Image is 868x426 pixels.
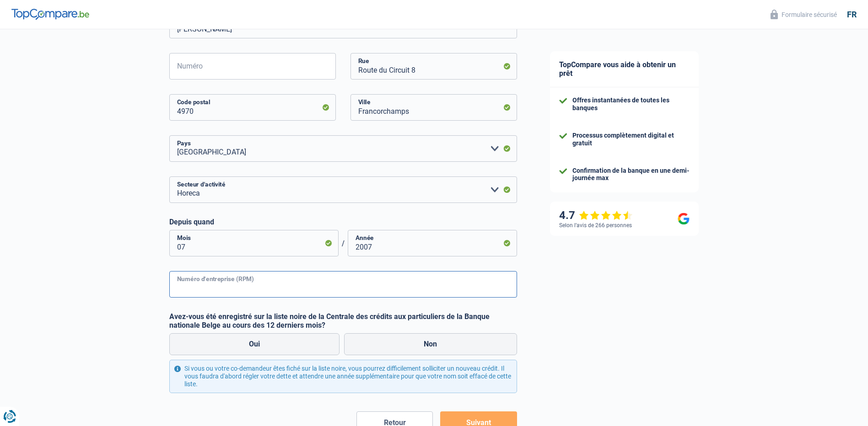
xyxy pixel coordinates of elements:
[169,218,517,226] label: Depuis quand
[550,51,699,87] div: TopCompare vous aide à obtenir un prêt
[11,9,89,20] img: TopCompare Logo
[169,312,517,330] label: Avez-vous été enregistré sur la liste noire de la Centrale des crédits aux particuliers de la Ban...
[344,333,517,355] label: Non
[559,222,632,229] div: Selon l’avis de 266 personnes
[559,209,633,222] div: 4.7
[572,167,690,182] div: Confirmation de la banque en une demi-journée max
[765,7,842,22] button: Formulaire sécurisé
[572,132,690,147] div: Processus complètement digital et gratuit
[169,333,340,355] label: Oui
[339,239,348,248] span: /
[169,360,517,393] div: Si vous ou votre co-demandeur êtes fiché sur la liste noire, vous pourrez difficilement sollicite...
[572,96,690,112] div: Offres instantanées de toutes les banques
[169,230,339,256] input: MM
[348,230,517,256] input: AAAA
[847,10,857,20] div: fr
[2,202,3,202] img: Advertisement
